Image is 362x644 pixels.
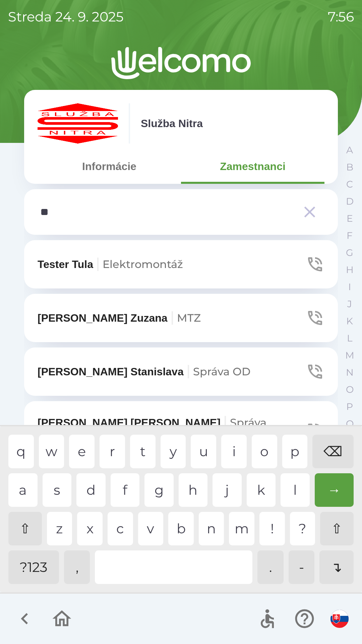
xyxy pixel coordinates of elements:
[38,310,201,326] p: [PERSON_NAME] Zuzana
[141,115,203,131] p: Služba Nitra
[193,365,250,378] span: Správa OD
[181,154,324,178] button: Zamestnanci
[38,415,306,447] p: [PERSON_NAME] [PERSON_NAME]
[330,610,349,628] img: sk flag
[177,311,201,324] span: MTZ
[24,240,338,288] button: Tester TulaElektromontáž
[24,347,338,396] button: [PERSON_NAME] StanislavaSpráva OD
[38,256,183,272] p: Tester Tula
[328,7,354,27] p: 7:56
[24,294,338,342] button: [PERSON_NAME] ZuzanaMTZ
[103,258,183,271] span: Elektromontáž
[24,47,338,79] img: Logo
[38,103,118,144] img: c55f63fc-e714-4e15-be12-dfeb3df5ea30.png
[8,7,124,27] p: streda 24. 9. 2025
[24,401,338,460] button: [PERSON_NAME] [PERSON_NAME]Správa budovy
[38,154,181,178] button: Informácie
[38,364,250,380] p: [PERSON_NAME] Stanislava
